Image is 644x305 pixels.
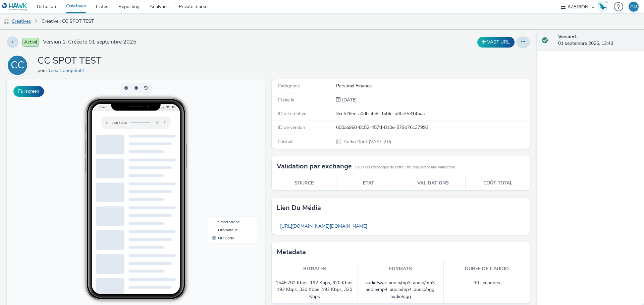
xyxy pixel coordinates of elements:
th: Durée de l'audio [444,262,530,276]
a: CC [7,62,31,68]
span: pour [38,67,49,74]
span: 12:48 [92,26,100,29]
div: Dupliquer la créative en un VAST URL [476,37,516,48]
div: Création 01 septembre 2025, 12:48 [341,97,357,103]
h3: Lien du média [277,203,321,213]
button: VAST URL [477,37,515,48]
span: Catégories [278,83,300,89]
span: ID de créative [278,110,306,117]
span: ID de version [278,124,305,131]
th: Formats [358,262,444,276]
span: Smartphone [211,141,233,145]
a: Créative : CC SPOT TEST [38,13,97,29]
img: audio [3,18,10,25]
span: [DATE] [341,97,357,103]
span: Version 1 - Créée le 01 septembre 2025 [43,38,137,46]
h3: Validation par exchange [277,161,352,171]
th: Bitrates [272,262,358,276]
li: Smartphone [202,139,250,147]
a: [URL][DOMAIN_NAME][DOMAIN_NAME] [277,220,371,233]
td: 30 secondes [444,276,530,304]
a: Crédit Coopératif [49,67,87,74]
span: Format [278,138,293,145]
span: Ordinateur [211,149,230,153]
button: Fullscreen [13,86,44,97]
th: Etat [336,176,401,190]
a: Hawk Academy [598,1,610,12]
div: 3ec528ec-a0db-4e8f-b48c-b3fc35314baa [336,110,529,117]
td: 1548.702 Kbps, 192 Kbps, 320 Kbps, 192 Kbps, 320 Kbps, 192 Kbps, 320 Kbps [272,276,358,304]
td: audio/wav, audio/mp3, audio/mp3, audio/mp4, audio/mp4, audio/ogg, audio/ogg [358,276,444,304]
div: 600aa960-8c52-457d-810e-579b76c37993 [336,124,529,131]
li: Ordinateur [202,147,250,155]
small: Seuls les exchanges de cette liste requièrent une validation [355,165,455,170]
span: Créée le [278,97,294,103]
div: CC [11,56,24,75]
div: 01 septembre 2025, 12:48 [558,33,639,47]
span: QR Code [211,157,227,161]
th: Coût total [466,176,530,190]
img: Hawk Academy [598,1,608,12]
th: Validations [401,176,466,190]
strong: Version 1 [558,33,577,40]
span: Audio Spot (VAST 2.0) [343,139,391,145]
h3: Metadata [277,247,306,257]
span: Activé [22,38,39,47]
li: QR Code [202,155,250,163]
div: Personal Finance [336,83,529,89]
img: undefined Logo [2,3,28,11]
h1: CC SPOT TEST [38,55,102,67]
div: AD [630,2,637,12]
th: Source [272,176,336,190]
